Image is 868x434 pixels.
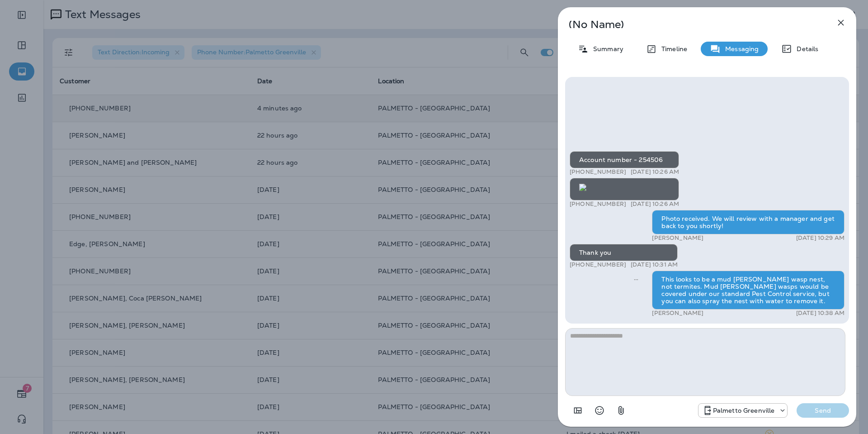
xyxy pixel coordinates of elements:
[570,244,678,261] div: Thank you
[590,401,609,420] button: Select an emoji
[631,200,679,208] p: [DATE] 10:26 AM
[634,275,638,283] span: Sent
[589,45,623,52] p: Summary
[698,405,788,416] div: +1 (864) 385-1074
[570,261,626,268] p: [PHONE_NUMBER]
[796,310,844,317] p: [DATE] 10:38 AM
[579,184,586,191] img: twilio-download
[569,401,587,420] button: Add in a premade template
[721,45,759,52] p: Messaging
[570,151,679,168] div: Account number - 254506
[570,168,626,176] p: [PHONE_NUMBER]
[713,407,775,414] p: Palmetto Greenville
[652,271,844,310] div: This looks to be a mud [PERSON_NAME] wasp nest, not termites. Mud [PERSON_NAME] wasps would be co...
[569,21,816,28] p: (No Name)
[631,168,679,176] p: [DATE] 10:26 AM
[652,310,703,317] p: [PERSON_NAME]
[652,234,703,242] p: [PERSON_NAME]
[657,45,687,52] p: Timeline
[631,261,678,268] p: [DATE] 10:31 AM
[652,210,844,234] div: Photo received. We will review with a manager and get back to you shortly!
[796,234,844,242] p: [DATE] 10:29 AM
[570,200,626,208] p: [PHONE_NUMBER]
[792,45,818,52] p: Details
